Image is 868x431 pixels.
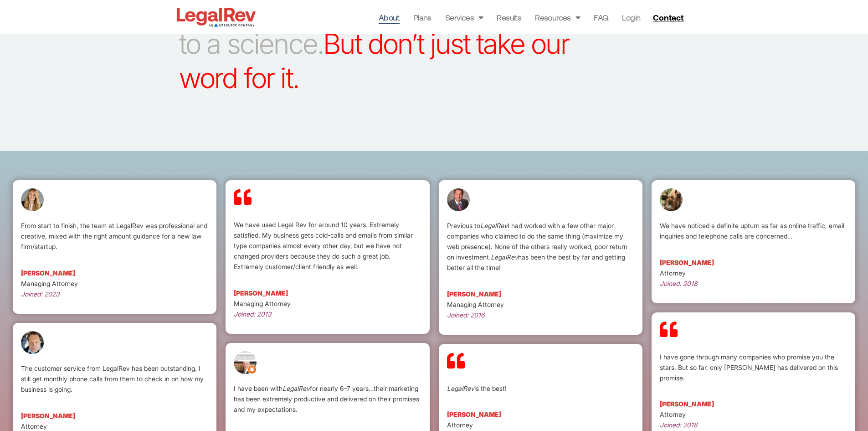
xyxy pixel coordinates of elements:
p: We have used Legal Rev for around 10 years. Extremely satisfied. My business gets cold-calls and ... [234,219,421,272]
a: About [379,11,400,24]
a: [PERSON_NAME] [234,289,288,297]
em: LegalRev [447,384,474,392]
p: From start to finish, the team at LegalRev was professional and creative, mixed with the right am... [21,220,208,252]
a: [PERSON_NAME] [447,410,501,418]
a: [PERSON_NAME] [21,269,75,277]
i: LegalRev [480,222,508,229]
p: I have gone through many companies who promise you the stars. But so far, only [PERSON_NAME] has ... [660,352,847,383]
nav: Menu [379,11,641,24]
a: Contact [649,10,689,25]
p: Managing Attorney [21,268,208,299]
p: Managing Attorney [234,288,421,319]
a: Plans [413,11,431,24]
a: [PERSON_NAME] [447,290,501,298]
em: Joined: 2016 [447,311,485,319]
a: [PERSON_NAME] [660,400,714,408]
p: is the best! [447,383,634,394]
a: [PERSON_NAME] [21,412,75,420]
a: Results [497,11,521,24]
p: Attorney [660,399,847,430]
a: Login [622,11,640,24]
a: [PERSON_NAME] [660,259,714,266]
p: We have noticed a definite upturn as far as online traffic, email inquiries and telephone calls a... [660,220,847,241]
p: Attorney [660,257,847,289]
span: But don’t just take our word for it. [179,27,569,95]
a: Resources [535,11,580,24]
em: Joined: 2018 [660,280,698,287]
p: Previous to I had worked with a few other major companies who claimed to do the same thing (maxim... [447,220,634,273]
em: Joined: 2023 [21,290,60,298]
p: The customer service from LegalRev has been outstanding. I still get monthly phone calls from the... [21,363,208,395]
em: Joined: 2013 [234,310,272,318]
a: FAQ [594,11,608,24]
p: Managing Attorney [447,289,634,320]
em: Joined: 2018 [660,421,698,429]
span: Contact [653,13,683,21]
a: Services [445,11,483,24]
p: I have been with for nearly 6-7 years…their marketing has been extremely productive and delivered... [234,383,421,415]
i: LegalRev [491,253,518,261]
em: LegalRev [282,384,310,392]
